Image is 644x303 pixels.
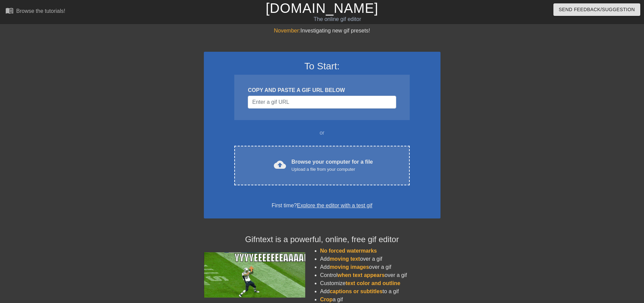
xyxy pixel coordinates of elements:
span: captions or subtitles [330,288,382,294]
div: COPY AND PASTE A GIF URL BELOW [248,86,396,94]
span: menu_book [5,6,14,15]
img: football_small.gif [204,252,305,298]
div: Upload a file from your computer [291,166,373,173]
span: cloud_upload [274,159,286,171]
div: Investigating new gif presets! [204,27,440,35]
span: Crop [320,297,333,302]
button: Send Feedback/Suggestion [553,3,640,16]
div: or [221,129,423,137]
span: when text appears [337,272,385,278]
div: Browse your computer for a file [291,158,373,173]
li: Add over a gif [320,255,440,263]
span: moving text [330,256,360,262]
input: Username [248,96,396,109]
li: Add to a gif [320,287,440,296]
span: text color and outline [345,280,400,286]
li: Add over a gif [320,263,440,271]
li: Control over a gif [320,271,440,279]
h3: To Start: [213,61,432,72]
span: Send Feedback/Suggestion [559,5,635,14]
h4: Gifntext is a powerful, online, free gif editor [204,235,440,244]
a: Explore the editor with a test gif [297,203,372,208]
span: No forced watermarks [320,248,377,254]
a: [DOMAIN_NAME] [266,1,378,16]
div: Browse the tutorials! [16,8,65,14]
div: First time? [213,202,432,210]
span: November: [274,28,300,33]
li: Customize [320,279,440,287]
div: The online gif editor [218,15,457,23]
a: Browse the tutorials! [5,6,65,17]
span: moving images [330,264,369,270]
